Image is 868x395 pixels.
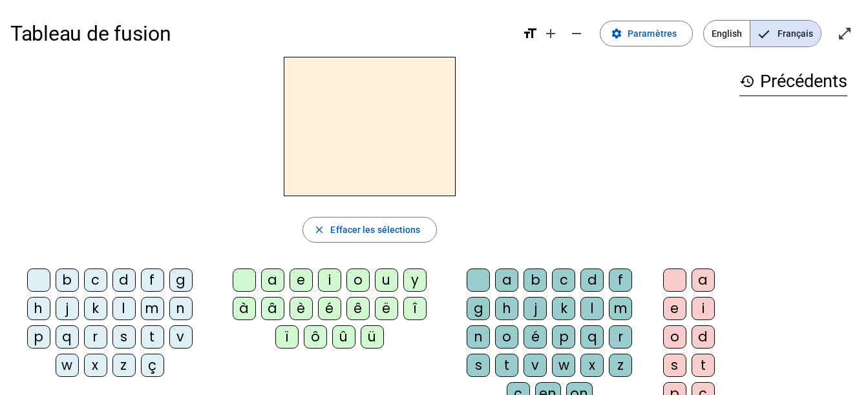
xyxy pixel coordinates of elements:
div: é [524,325,547,349]
div: x [84,354,107,377]
div: â [261,297,284,320]
span: Français [750,21,821,46]
mat-icon: remove [569,26,584,41]
div: a [261,268,284,292]
div: ê [346,297,370,320]
div: k [84,297,107,320]
mat-icon: open_in_full [837,26,852,41]
mat-icon: close [313,224,325,236]
div: z [112,354,136,377]
div: ë [375,297,398,320]
div: m [141,297,164,320]
div: v [169,325,193,349]
div: l [580,297,604,320]
div: s [663,354,686,377]
div: ï [275,325,299,349]
div: l [112,297,136,320]
div: b [56,268,79,292]
div: à [233,297,256,320]
div: h [495,297,518,320]
div: h [27,297,50,320]
div: g [169,268,193,292]
div: e [290,268,313,292]
div: d [112,268,136,292]
div: i [692,297,715,320]
mat-button-toggle-group: Language selection [703,20,821,47]
div: c [84,268,107,292]
div: n [467,325,490,349]
mat-icon: settings [611,28,622,39]
button: Augmenter la taille de la police [538,21,564,46]
button: Entrer en plein écran [832,21,858,46]
div: t [141,325,164,349]
div: v [524,354,547,377]
div: û [332,325,355,349]
div: n [169,297,193,320]
div: m [609,297,632,320]
button: Paramètres [600,21,693,46]
div: r [84,325,107,349]
div: s [467,354,490,377]
div: t [495,354,518,377]
div: y [403,268,427,292]
div: è [290,297,313,320]
div: f [609,268,632,292]
span: Paramètres [628,26,677,41]
span: English [704,21,750,46]
div: j [56,297,79,320]
div: w [56,354,79,377]
div: k [552,297,575,320]
div: e [663,297,686,320]
h3: Précédents [739,67,847,96]
div: w [552,354,575,377]
div: j [524,297,547,320]
button: Effacer les sélections [302,217,436,243]
div: o [663,325,686,349]
div: b [524,268,547,292]
mat-icon: add [543,26,558,41]
div: ü [361,325,384,349]
div: r [609,325,632,349]
div: d [580,268,604,292]
mat-icon: format_size [522,26,538,41]
div: q [56,325,79,349]
div: u [375,268,398,292]
div: o [346,268,370,292]
button: Diminuer la taille de la police [564,21,589,46]
div: a [692,268,715,292]
div: ô [304,325,327,349]
div: é [318,297,341,320]
div: s [112,325,136,349]
div: x [580,354,604,377]
div: p [27,325,50,349]
div: c [552,268,575,292]
div: d [692,325,715,349]
div: a [495,268,518,292]
div: t [692,354,715,377]
div: i [318,268,341,292]
div: g [467,297,490,320]
div: f [141,268,164,292]
div: z [609,354,632,377]
div: p [552,325,575,349]
div: q [580,325,604,349]
mat-icon: history [739,74,755,89]
div: o [495,325,518,349]
div: ç [141,354,164,377]
div: î [403,297,427,320]
h1: Tableau de fusion [10,13,512,54]
span: Effacer les sélections [330,222,420,238]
